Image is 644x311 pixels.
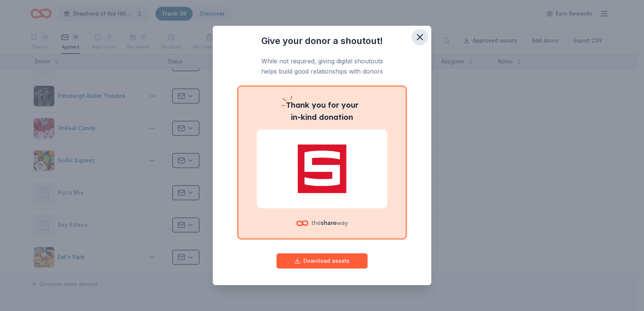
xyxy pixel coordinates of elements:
img: Sheetz [266,145,378,193]
h3: Give your donor a shoutout! [228,35,416,47]
p: you for your in-kind donation [257,99,387,123]
span: Thank [286,100,309,110]
p: While not required, giving digital shoutouts helps build good relationships with donors [228,56,416,76]
button: Download assets [276,253,368,269]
